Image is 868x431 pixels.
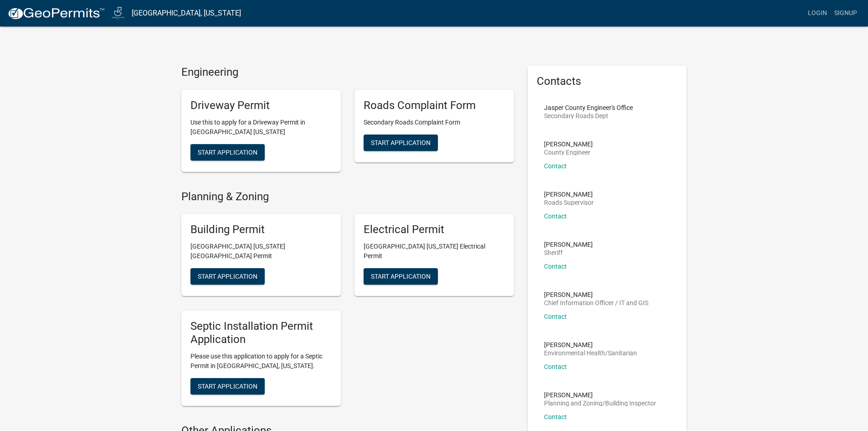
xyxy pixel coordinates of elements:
[537,75,678,88] h5: Contacts
[190,242,332,261] p: [GEOGRAPHIC_DATA] [US_STATE][GEOGRAPHIC_DATA] Permit
[190,320,332,346] h5: Septic Installation Permit Application
[181,66,514,79] h4: Engineering
[190,144,265,161] button: Start Application
[190,223,332,236] h5: Building Permit
[181,190,514,203] h4: Planning & Zoning
[544,249,593,256] p: Sheriff
[544,241,593,248] p: [PERSON_NAME]
[198,382,257,389] span: Start Application
[132,5,241,21] a: [GEOGRAPHIC_DATA], [US_STATE]
[544,162,567,170] a: Contact
[544,300,648,306] p: Chief Information Officer / IT and GIS
[544,213,567,220] a: Contact
[190,268,265,285] button: Start Application
[544,199,594,206] p: Roads Supervisor
[198,148,257,156] span: Start Application
[190,118,332,137] p: Use this to apply for a Driveway Permit in [GEOGRAPHIC_DATA] [US_STATE]
[364,135,438,151] button: Start Application
[831,5,861,22] a: Signup
[544,392,656,398] p: [PERSON_NAME]
[198,273,257,280] span: Start Application
[544,291,648,298] p: [PERSON_NAME]
[544,313,567,320] a: Contact
[544,413,567,421] a: Contact
[544,263,567,270] a: Contact
[371,273,431,280] span: Start Application
[544,400,656,406] p: Planning and Zoning/Building Inspector
[364,118,505,127] p: Secondary Roads Complaint Form
[544,342,637,348] p: [PERSON_NAME]
[190,378,265,395] button: Start Application
[364,99,505,112] h5: Roads Complaint Form
[364,223,505,236] h5: Electrical Permit
[544,149,593,156] p: County Engineer
[544,141,593,147] p: [PERSON_NAME]
[190,352,332,371] p: Please use this application to apply for a Septic Permit in [GEOGRAPHIC_DATA], [US_STATE].
[371,139,431,146] span: Start Application
[544,104,633,111] p: Jasper County Engineer's Office
[112,7,124,19] img: Jasper County, Iowa
[364,242,505,261] p: [GEOGRAPHIC_DATA] [US_STATE] Electrical Permit
[190,99,332,112] h5: Driveway Permit
[544,363,567,370] a: Contact
[544,191,594,197] p: [PERSON_NAME]
[364,268,438,285] button: Start Application
[544,350,637,356] p: Environmental Health/Sanitarian
[804,5,831,22] a: Login
[544,113,633,119] p: Secondary Roads Dept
